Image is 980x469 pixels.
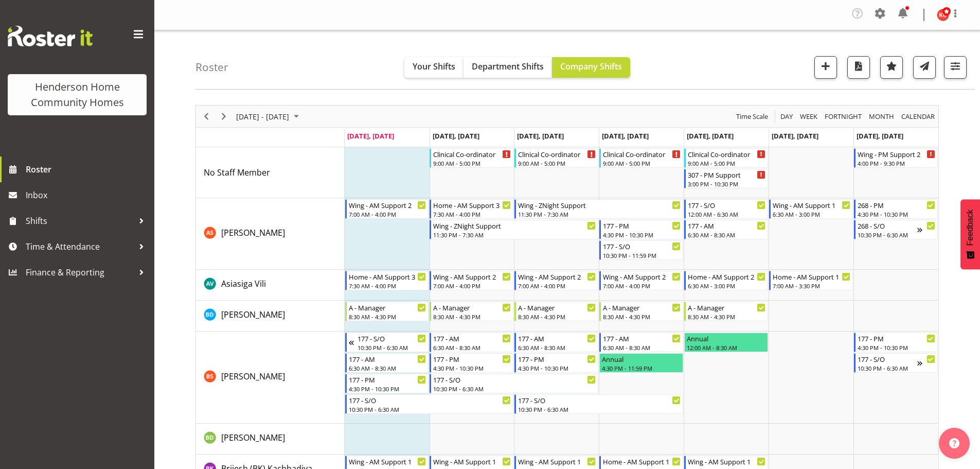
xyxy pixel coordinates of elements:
[433,374,596,385] div: 177 - S/O
[18,79,136,110] div: Henderson Home Community Homes
[814,56,837,79] button: Add a new shift
[413,61,455,72] span: Your Shifts
[684,169,768,188] div: No Staff Member"s event - 307 - PM Support Begin From Friday, September 5, 2025 at 3:00:00 PM GMT...
[966,210,975,246] span: Feedback
[345,271,429,290] div: Asiasiga Vili"s event - Home - AM Support 3 Begin From Monday, September 1, 2025 at 7:30:00 AM GM...
[684,302,768,321] div: Barbara Dunlop"s event - A - Manager Begin From Friday, September 5, 2025 at 8:30:00 AM GMT+12:00...
[603,159,681,167] div: 9:00 AM - 5:00 PM
[603,241,681,251] div: 177 - S/O
[433,231,596,239] div: 11:30 PM - 7:30 AM
[221,371,285,382] span: [PERSON_NAME]
[823,110,864,123] button: Fortnight
[430,199,513,219] div: Arshdeep Singh"s event - Home - AM Support 3 Begin From Tuesday, September 2, 2025 at 7:30:00 AM ...
[196,332,345,424] td: Billie Sothern resource
[858,210,935,218] div: 4:30 PM - 10:30 PM
[195,61,228,73] h4: Roster
[900,110,937,123] button: Month
[688,149,765,159] div: Clinical Co-ordinator
[603,271,681,282] div: Wing - AM Support 2
[773,282,850,290] div: 7:00 AM - 3:30 PM
[518,456,596,466] div: Wing - AM Support 1
[602,354,681,364] div: Annual
[235,110,290,123] span: [DATE] - [DATE]
[858,159,935,167] div: 4:00 PM - 9:30 PM
[430,374,598,393] div: Billie Sothern"s event - 177 - S/O Begin From Tuesday, September 2, 2025 at 10:30:00 PM GMT+12:00...
[518,149,596,159] div: Clinical Co-ordinator
[514,394,683,414] div: Billie Sothern"s event - 177 - S/O Begin From Wednesday, September 3, 2025 at 10:30:00 PM GMT+12:...
[552,57,630,78] button: Company Shifts
[349,271,426,282] div: Home - AM Support 3
[944,56,967,79] button: Filter Shifts
[779,110,795,123] button: Timeline Day
[518,200,681,210] div: Wing - ZNight Support
[602,131,649,141] span: [DATE], [DATE]
[518,159,596,167] div: 9:00 AM - 5:00 PM
[867,110,896,123] button: Timeline Month
[345,302,429,321] div: Barbara Dunlop"s event - A - Manager Begin From Monday, September 1, 2025 at 8:30:00 AM GMT+12:00...
[196,198,345,270] td: Arshdeep Singh resource
[221,277,266,290] a: Asiasiga Vili
[769,199,853,219] div: Arshdeep Singh"s event - Wing - AM Support 1 Begin From Saturday, September 6, 2025 at 6:30:00 AM...
[433,385,596,393] div: 10:30 PM - 6:30 AM
[215,106,233,127] div: Next
[599,220,683,239] div: Arshdeep Singh"s event - 177 - PM Begin From Thursday, September 4, 2025 at 4:30:00 PM GMT+12:00 ...
[514,353,598,373] div: Billie Sothern"s event - 177 - PM Begin From Wednesday, September 3, 2025 at 4:30:00 PM GMT+12:00...
[688,282,765,290] div: 6:30 AM - 3:00 PM
[196,301,345,332] td: Barbara Dunlop resource
[854,148,938,168] div: No Staff Member"s event - Wing - PM Support 2 Begin From Sunday, September 7, 2025 at 4:00:00 PM ...
[854,353,938,373] div: Billie Sothern"s event - 177 - S/O Begin From Sunday, September 7, 2025 at 10:30:00 PM GMT+12:00 ...
[599,240,683,260] div: Arshdeep Singh"s event - 177 - S/O Begin From Thursday, September 4, 2025 at 10:30:00 PM GMT+12:0...
[769,271,853,290] div: Asiasiga Vili"s event - Home - AM Support 1 Begin From Saturday, September 6, 2025 at 7:00:00 AM ...
[688,159,765,167] div: 9:00 AM - 5:00 PM
[345,199,429,219] div: Arshdeep Singh"s event - Wing - AM Support 2 Begin From Monday, September 1, 2025 at 7:00:00 AM G...
[349,374,426,385] div: 177 - PM
[824,110,863,123] span: Fortnight
[518,364,596,372] div: 4:30 PM - 10:30 PM
[688,200,765,210] div: 177 - S/O
[221,431,285,444] a: [PERSON_NAME]
[854,333,938,352] div: Billie Sothern"s event - 177 - PM Begin From Sunday, September 7, 2025 at 4:30:00 PM GMT+12:00 En...
[858,149,935,159] div: Wing - PM Support 2
[349,210,426,218] div: 7:00 AM - 4:00 PM
[735,110,770,123] button: Time Scale
[599,333,683,352] div: Billie Sothern"s event - 177 - AM Begin From Thursday, September 4, 2025 at 6:30:00 AM GMT+12:00 ...
[847,56,870,79] button: Download a PDF of the roster according to the set date range.
[688,220,765,231] div: 177 - AM
[514,333,598,352] div: Billie Sothern"s event - 177 - AM Begin From Wednesday, September 3, 2025 at 6:30:00 AM GMT+12:00...
[349,302,426,312] div: A - Manager
[198,106,215,127] div: Previous
[913,56,936,79] button: Send a list of all shifts for the selected filtered period to all rostered employees.
[514,271,598,290] div: Asiasiga Vili"s event - Wing - AM Support 2 Begin From Wednesday, September 3, 2025 at 7:00:00 AM...
[196,270,345,301] td: Asiasiga Vili resource
[433,302,511,312] div: A - Manager
[518,271,596,282] div: Wing - AM Support 2
[688,302,765,312] div: A - Manager
[349,200,426,210] div: Wing - AM Support 2
[349,364,426,372] div: 6:30 AM - 8:30 AM
[221,309,285,320] span: [PERSON_NAME]
[433,333,511,343] div: 177 - AM
[603,456,681,466] div: Home - AM Support 1
[345,374,429,393] div: Billie Sothern"s event - 177 - PM Begin From Monday, September 1, 2025 at 4:30:00 PM GMT+12:00 En...
[430,148,513,168] div: No Staff Member"s event - Clinical Co-ordinator Begin From Tuesday, September 2, 2025 at 9:00:00 ...
[200,110,213,123] button: Previous
[603,312,681,321] div: 8:30 AM - 4:30 PM
[688,312,765,321] div: 8:30 AM - 4:30 PM
[773,200,850,210] div: Wing - AM Support 1
[26,265,134,280] span: Finance & Reporting
[349,312,426,321] div: 8:30 AM - 4:30 PM
[603,302,681,312] div: A - Manager
[688,180,765,188] div: 3:00 PM - 10:30 PM
[430,333,513,352] div: Billie Sothern"s event - 177 - AM Begin From Tuesday, September 2, 2025 at 6:30:00 AM GMT+12:00 E...
[773,210,850,218] div: 6:30 AM - 3:00 PM
[221,370,285,383] a: [PERSON_NAME]
[26,187,149,203] span: Inbox
[433,312,511,321] div: 8:30 AM - 4:30 PM
[221,432,285,443] span: [PERSON_NAME]
[688,169,765,180] div: 307 - PM Support
[518,210,681,218] div: 11:30 PM - 7:30 AM
[602,364,681,372] div: 4:30 PM - 11:59 PM
[603,251,681,259] div: 10:30 PM - 11:59 PM
[349,456,426,466] div: Wing - AM Support 1
[347,131,394,141] span: [DATE], [DATE]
